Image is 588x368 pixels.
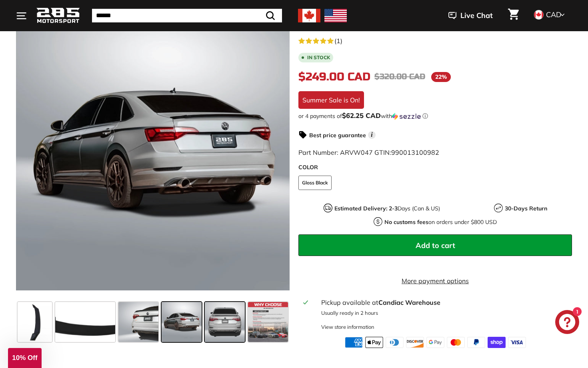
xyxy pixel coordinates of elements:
[342,111,381,120] span: $62.25 CAD
[36,6,80,25] img: Logo_285_Motorsport_areodynamics_components
[8,348,42,368] div: 10% Off
[298,163,572,172] label: COLOR
[298,91,364,109] div: Summer Sale is On!
[374,72,425,82] span: $320.00 CAD
[553,310,582,336] inbox-online-store-chat: Shopify online store chat
[298,234,572,256] button: Add to cart
[321,298,568,307] div: Pickup available at
[298,70,370,84] span: $249.00 CAD
[460,10,493,21] span: Live Chat
[386,337,404,348] img: diners_club
[298,112,572,120] div: or 4 payments of$62.25 CADwithSezzle Click to learn more about Sezzle
[298,35,572,46] a: 5.0 rating (1 votes)
[307,55,330,60] b: In stock
[384,218,497,226] p: on orders under $800 USD
[334,204,440,213] p: Days (Can & US)
[416,241,455,250] span: Add to cart
[92,9,282,22] input: Search
[467,337,485,348] img: paypal
[426,337,444,348] img: google_pay
[298,148,439,156] span: Part Number: ARVW047 GTIN:
[508,337,526,348] img: visa
[368,131,376,139] span: i
[505,205,547,212] strong: 30-Days Return
[309,132,366,139] strong: Best price guarantee
[298,112,572,120] div: or 4 payments of with
[391,148,439,156] span: 990013100982
[365,337,383,348] img: apple_pay
[488,337,506,348] img: shopify_pay
[321,323,374,331] div: View store information
[392,113,421,120] img: Sezzle
[384,218,428,226] strong: No customs fees
[12,354,37,362] span: 10% Off
[406,337,424,348] img: discover
[447,337,465,348] img: master
[378,298,440,306] strong: Candiac Warehouse
[321,309,568,317] p: Usually ready in 2 hours
[438,6,503,26] button: Live Chat
[345,337,363,348] img: american_express
[546,10,561,19] span: CAD
[431,72,451,82] span: 22%
[334,36,342,46] span: (1)
[334,205,398,212] strong: Estimated Delivery: 2-3
[503,2,524,29] a: Cart
[298,276,572,286] a: More payment options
